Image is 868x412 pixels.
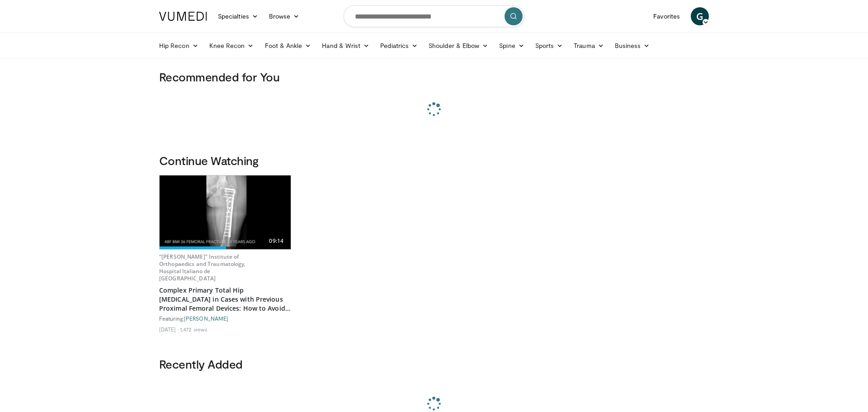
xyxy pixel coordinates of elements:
a: Hand & Wrist [316,37,375,55]
img: VuMedi Logo [159,12,207,21]
a: Hip Recon [154,37,204,55]
h3: Continue Watching [159,153,709,168]
div: Featuring: [159,315,291,322]
a: Business [609,37,656,55]
a: Knee Recon [204,37,259,55]
a: 09:14 [160,175,291,249]
a: Favorites [648,7,685,25]
a: Foot & Ankle [259,37,317,55]
a: Browse [264,7,305,25]
a: Trauma [568,37,609,55]
a: Pediatrics [375,37,423,55]
a: Specialties [212,7,264,25]
li: 1,472 views [180,326,208,333]
a: Spine [494,37,529,55]
a: Sports [530,37,569,55]
a: “[PERSON_NAME]” Institute of Orthopaedics and Traumatology, Hospital Italiano de [GEOGRAPHIC_DATA] [159,253,246,282]
img: ef747d98-77dc-4ed7-b368-0b584a6e614a.620x360_q85_upscale.jpg [160,175,291,249]
a: G [691,7,709,25]
h3: Recently Added [159,357,709,371]
a: [PERSON_NAME] [184,315,228,322]
span: 09:14 [265,237,287,246]
a: Shoulder & Elbow [423,37,494,55]
li: [DATE] [159,326,179,333]
a: Complex Primary Total Hip [MEDICAL_DATA] in Cases with Previous Proximal Femoral Devices: How to ... [159,286,291,313]
h3: Recommended for You [159,70,709,84]
input: Search topics, interventions [344,5,524,27]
